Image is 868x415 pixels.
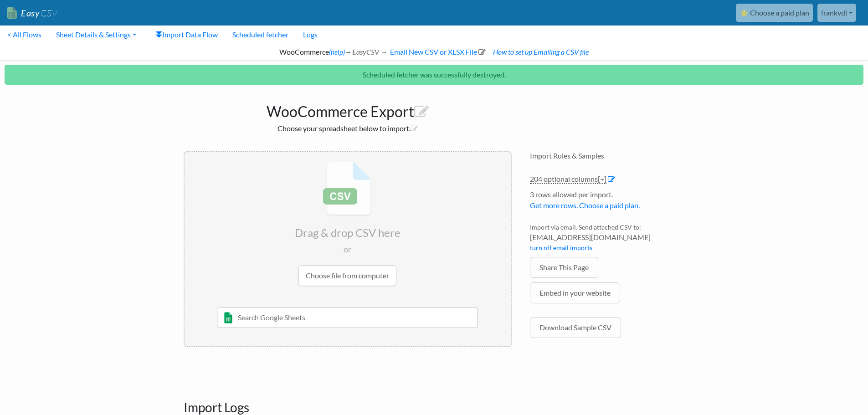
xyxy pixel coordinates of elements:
[5,65,863,85] p: Scheduled fetcher was successfully destroyed.
[49,26,144,44] a: Sheet Details & Settings
[530,201,640,210] a: Get more rows. Choose a paid plan.
[352,47,388,56] i: EasyCSV →
[530,257,598,278] a: Share This Page
[296,26,325,44] a: Logs
[530,244,592,251] a: turn off email imports
[530,151,685,160] h4: Import Rules & Samples
[329,48,345,56] a: (help)
[389,47,486,56] a: Email New CSV or XLSX File
[598,174,606,183] span: [+]
[492,47,589,56] a: How to set up Emailing a CSV file
[530,282,620,303] a: Embed in your website
[530,222,685,257] li: Import via email. Send attached CSV to:
[40,7,57,19] span: CSV
[530,232,685,243] span: [EMAIL_ADDRESS][DOMAIN_NAME]
[225,26,296,44] a: Scheduled fetcher
[148,26,225,44] a: Import Data Flow
[530,317,621,338] a: Download Sample CSV
[817,4,856,22] a: frankvdl
[184,98,512,120] h1: WooCommerce Export
[184,124,512,133] h2: Choose your spreadsheet below to import.
[217,307,478,328] input: Search Google Sheets
[736,4,813,22] a: ⭐ Choose a paid plan
[530,189,685,215] li: 3 rows allowed per import.
[530,174,606,184] a: 204 optional columns[+]
[7,4,57,22] a: EasyCSV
